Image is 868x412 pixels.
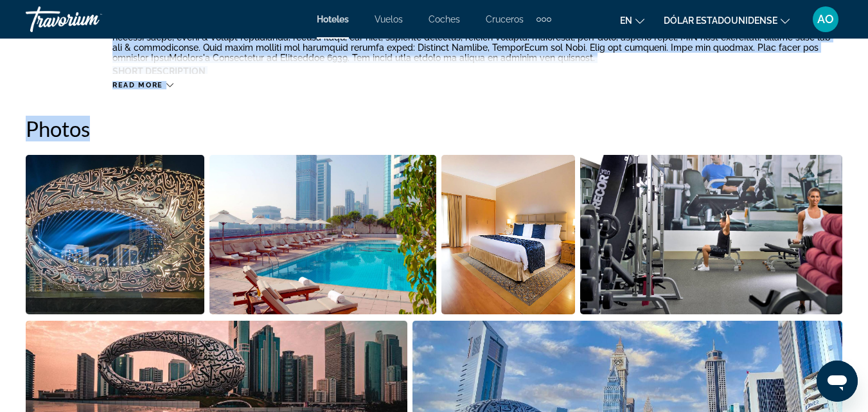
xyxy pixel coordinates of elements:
[112,80,173,90] button: Read more
[817,361,858,402] iframe: Botón para iniciar la ventana de mensajería
[809,6,842,33] button: Menú de usuario
[26,3,154,36] a: Travorium
[486,14,524,24] a: Cruceros
[209,154,436,315] button: Open full-screen image slider
[429,14,460,24] a: Coches
[112,81,163,89] span: Read more
[817,12,834,26] font: AO
[26,154,204,315] button: Open full-screen image slider
[664,11,790,30] button: Cambiar moneda
[620,11,644,30] button: Cambiar idioma
[26,116,842,141] h2: Photos
[620,15,632,26] font: en
[664,15,777,26] font: Dólar estadounidense
[375,14,403,24] a: Vuelos
[580,154,842,315] button: Open full-screen image slider
[441,154,575,315] button: Open full-screen image slider
[317,14,349,24] a: Hoteles
[536,9,551,30] button: Elementos de navegación adicionales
